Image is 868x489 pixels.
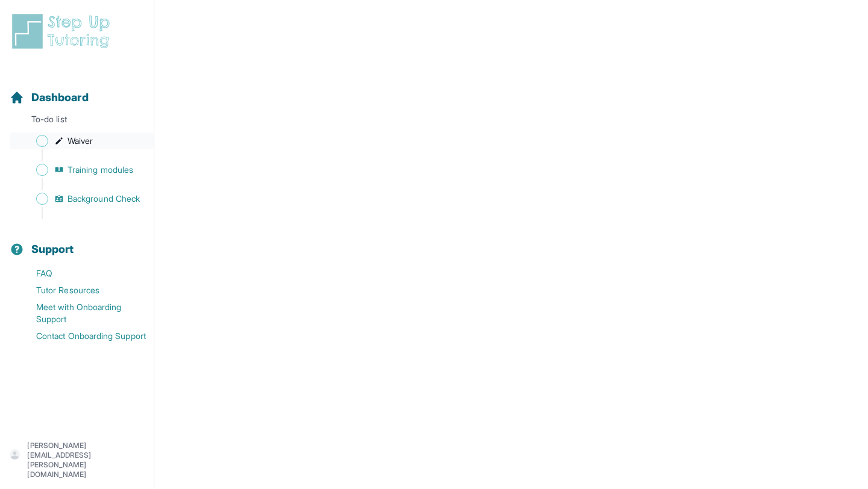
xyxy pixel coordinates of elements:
[10,12,117,51] img: logo
[10,190,154,207] a: Background Check
[10,441,144,479] button: [PERSON_NAME][EMAIL_ADDRESS][PERSON_NAME][DOMAIN_NAME]
[10,328,154,344] a: Contact Onboarding Support
[5,222,149,263] button: Support
[5,113,149,130] p: To-do list
[68,193,140,205] span: Background Check
[10,282,154,299] a: Tutor Resources
[68,164,133,176] span: Training modules
[10,161,154,178] a: Training modules
[10,299,154,328] a: Meet with Onboarding Support
[10,265,154,282] a: FAQ
[31,89,89,106] span: Dashboard
[10,89,89,106] a: Dashboard
[27,441,144,479] p: [PERSON_NAME][EMAIL_ADDRESS][PERSON_NAME][DOMAIN_NAME]
[31,241,74,258] span: Support
[68,135,93,147] span: Waiver
[5,70,149,111] button: Dashboard
[10,132,154,149] a: Waiver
